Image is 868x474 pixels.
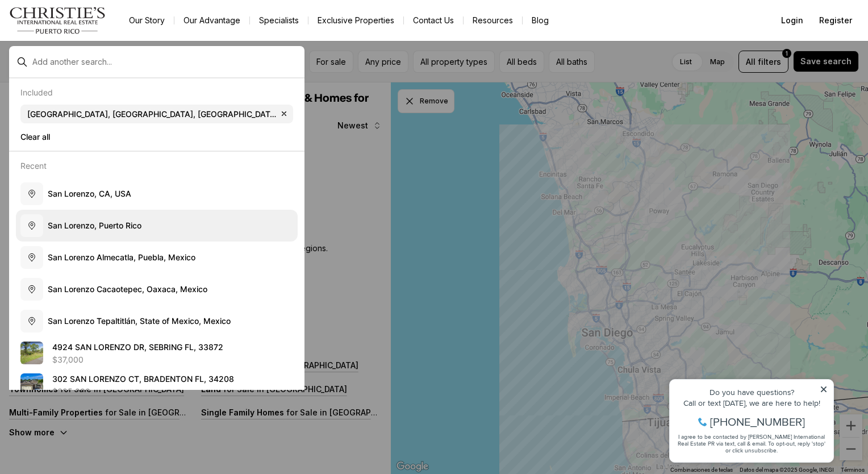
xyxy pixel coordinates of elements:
[812,9,859,32] button: Register
[16,337,298,369] a: View details: 4924 SAN LORENZO DR
[774,9,810,32] button: Login
[20,88,53,97] p: Included
[16,242,298,273] button: San Lorenzo Almecatla, Puebla, Mexico
[819,16,852,25] span: Register
[52,342,223,352] span: 4 9 2 4 S A N L O R E N Z O D R , S E B R I N G F L , 3 3 8 7 2
[48,284,207,294] span: S a n L o r e n z o C a c a o t e p e c , O a x a c a , M e x i c o
[12,36,164,44] div: Call or text [DATE], we are here to help!
[20,161,47,171] p: Recent
[308,13,403,28] a: Exclusive Properties
[48,189,131,198] span: S a n L o r e n z o , C A , U S A
[16,178,298,210] button: San Lorenzo, CA, USA
[14,70,162,92] span: I agree to be contacted by [PERSON_NAME] International Real Estate PR via text, call & email. To ...
[47,53,141,65] span: [PHONE_NUMBER]
[523,13,558,28] a: Blog
[9,7,106,34] img: logo
[48,316,231,326] span: S a n L o r e n z o T e p a l t i t l á n , S t a t e o f M e x i c o , M e x i c o
[52,355,84,364] p: $37,000
[52,387,90,396] p: $385,000
[52,374,234,384] span: 3 0 2 S A N L O R E N Z O C T , B R A D E N T O N F L , 3 4 2 0 8
[48,221,141,230] span: S a n L o r e n z o , P u e r t o R i c o
[12,26,164,34] div: Do you have questions?
[404,13,463,28] button: Contact Us
[16,369,298,401] a: View details: 302 SAN LORENZO CT
[20,128,293,146] button: Clear all
[174,13,249,28] a: Our Advantage
[16,305,298,337] button: San Lorenzo Tepaltitlán, State of Mexico, Mexico
[120,13,174,28] a: Our Story
[250,13,308,28] a: Specialists
[27,109,277,119] span: [GEOGRAPHIC_DATA], [GEOGRAPHIC_DATA], [GEOGRAPHIC_DATA]
[781,16,803,25] span: Login
[48,252,195,262] span: S a n L o r e n z o A l m e c a t l a , P u e b l a , M e x i c o
[464,13,522,28] a: Resources
[16,273,298,305] button: San Lorenzo Cacaotepec, Oaxaca, Mexico
[16,210,298,242] button: San Lorenzo, Puerto Rico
